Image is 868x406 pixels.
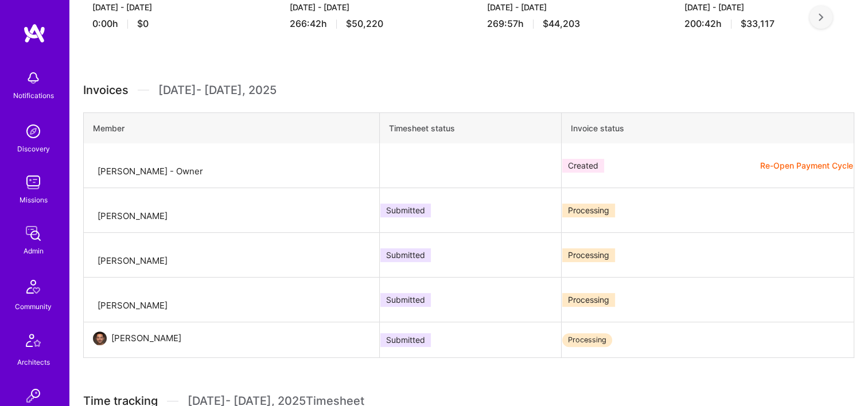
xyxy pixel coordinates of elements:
span: $33,117 [741,18,774,30]
span: $44,203 [543,18,580,30]
div: [PERSON_NAME] - Owner [98,165,203,178]
div: 269:57 h [487,18,652,30]
div: Community [15,300,52,313]
div: [DATE] - [DATE] [290,1,455,13]
div: [PERSON_NAME] [98,209,168,223]
div: Architects [17,356,50,368]
div: [DATE] - [DATE] [487,1,652,13]
th: Member [84,113,380,144]
div: [DATE] - [DATE] [684,1,850,13]
div: Processing [562,204,615,217]
img: logo [23,23,46,44]
img: discovery [22,120,45,143]
div: [PERSON_NAME] [98,299,168,313]
div: 0:00 h [92,18,258,30]
img: admin teamwork [22,222,45,245]
div: Processing [562,293,615,307]
img: bell [22,67,45,89]
div: Submitted [380,248,431,262]
span: $50,220 [346,18,383,30]
div: Notifications [13,89,54,101]
div: Submitted [380,333,431,347]
img: User Avatar [93,331,107,345]
div: [DATE] - [DATE] [92,1,258,13]
button: Re-Open Payment Cycle [760,159,853,171]
div: Processing [562,248,615,262]
img: Divider [138,81,149,99]
img: Architects [20,329,47,356]
div: Processing [562,333,612,347]
div: Discovery [17,143,50,155]
div: 200:42 h [684,18,850,30]
div: [PERSON_NAME] [111,331,181,345]
div: Admin [24,245,44,257]
div: Created [562,159,604,173]
th: Invoice status [562,113,854,144]
div: Submitted [380,204,431,217]
img: teamwork [22,171,45,194]
span: $0 [137,18,149,30]
img: Community [20,273,47,300]
span: Invoices [83,81,129,99]
div: Submitted [380,293,431,307]
div: 266:42 h [290,18,455,30]
div: [PERSON_NAME] [98,254,168,268]
img: right [819,13,823,21]
th: Timesheet status [380,113,562,144]
div: Missions [20,194,48,206]
span: [DATE] - [DATE] , 2025 [158,81,277,99]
